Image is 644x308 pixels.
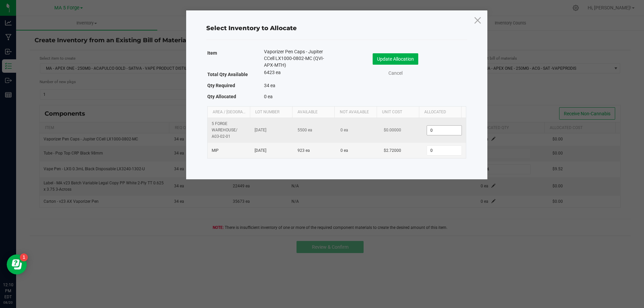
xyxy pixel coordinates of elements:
span: 923 ea [298,148,310,153]
th: Lot Number [250,107,292,118]
span: 0 ea [264,94,273,99]
label: Total Qty Available [207,70,248,79]
th: Area / [GEOGRAPHIC_DATA] [208,107,250,118]
button: Update Allocation [373,53,418,65]
iframe: Resource center [7,254,27,274]
span: 5 FORGE WAREHOUSE / A03-02-01 [212,121,237,139]
span: 0 ea [340,128,348,132]
span: $0.00000 [384,128,401,132]
iframe: Resource center unread badge [20,253,28,261]
span: 5500 ea [298,128,312,132]
th: Unit Cost [377,107,419,118]
a: Cancel [382,70,409,77]
span: MIP [212,148,219,153]
th: Available [292,107,334,118]
span: 34 ea [264,83,275,88]
span: 0 ea [340,148,348,153]
span: Select Inventory to Allocate [206,24,297,32]
th: Allocated [419,107,461,118]
span: $2.72000 [384,148,401,153]
label: Qty Allocated [207,92,236,101]
td: [DATE] [251,118,293,143]
label: Item [207,48,217,58]
span: 6423 ea [264,70,281,75]
label: Qty Required [207,81,235,90]
span: Vaporizer Pen Caps - Jupiter CCell LX1000-0802-MC (QVI-APX-MTH) [264,48,326,68]
th: Not Available [334,107,377,118]
td: [DATE] [251,143,293,158]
